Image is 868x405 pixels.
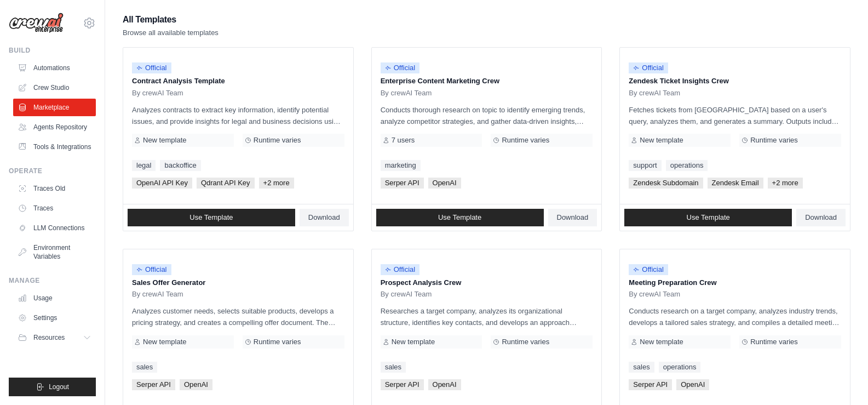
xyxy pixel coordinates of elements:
[381,178,424,189] span: Serper API
[33,333,65,342] span: Resources
[640,338,683,346] span: New template
[629,277,841,288] p: Meeting Preparation Crew
[376,209,544,226] a: Use Template
[197,178,255,189] span: Qdrant API Key
[123,27,219,38] p: Browse all available templates
[624,209,792,226] a: Use Template
[629,76,841,87] p: Zendesk Ticket Insights Crew
[9,13,64,33] img: Logo
[676,379,709,390] span: OpenAI
[708,178,763,189] span: Zendesk Email
[9,167,96,175] div: Operate
[629,104,841,127] p: Fetches tickets from [GEOGRAPHIC_DATA] based on a user's query, analyzes them, and generates a su...
[640,136,683,145] span: New template
[381,290,432,299] span: By crewAI Team
[13,99,96,116] a: Marketplace
[381,76,593,87] p: Enterprise Content Marketing Crew
[132,379,175,390] span: Serper API
[629,178,703,189] span: Zendesk Subdomain
[13,59,96,77] a: Automations
[123,12,219,27] h2: All Templates
[132,89,183,98] span: By crewAI Team
[392,338,435,346] span: New template
[381,379,424,390] span: Serper API
[254,338,301,346] span: Runtime varies
[132,305,344,328] p: Analyzes customer needs, selects suitable products, develops a pricing strategy, and creates a co...
[128,209,295,226] a: Use Template
[629,160,661,171] a: support
[548,209,597,226] a: Download
[132,62,171,73] span: Official
[428,178,461,189] span: OpenAI
[629,379,672,390] span: Serper API
[9,378,96,396] button: Logout
[300,209,349,226] a: Download
[13,219,96,237] a: LLM Connections
[259,178,294,189] span: +2 more
[132,277,344,288] p: Sales Offer Generator
[659,362,701,373] a: operations
[796,209,846,226] a: Download
[13,329,96,346] button: Resources
[502,136,549,145] span: Runtime varies
[502,338,549,346] span: Runtime varies
[132,104,344,127] p: Analyzes contracts to extract key information, identify potential issues, and provide insights fo...
[9,276,96,285] div: Manage
[13,309,96,327] a: Settings
[132,362,157,373] a: sales
[143,136,186,145] span: New template
[629,89,680,98] span: By crewAI Team
[13,199,96,217] a: Traces
[629,62,668,73] span: Official
[13,138,96,156] a: Tools & Integrations
[132,76,344,87] p: Contract Analysis Template
[132,264,171,275] span: Official
[629,305,841,328] p: Conducts research on a target company, analyzes industry trends, develops a tailored sales strate...
[768,178,803,189] span: +2 more
[160,160,200,171] a: backoffice
[750,338,798,346] span: Runtime varies
[132,178,192,189] span: OpenAI API Key
[189,213,233,222] span: Use Template
[13,180,96,197] a: Traces Old
[687,213,730,222] span: Use Template
[557,213,589,222] span: Download
[13,79,96,96] a: Crew Studio
[180,379,212,390] span: OpenAI
[438,213,481,222] span: Use Template
[254,136,301,145] span: Runtime varies
[381,89,432,98] span: By crewAI Team
[9,46,96,55] div: Build
[132,290,183,299] span: By crewAI Team
[132,160,156,171] a: legal
[392,136,415,145] span: 7 users
[428,379,461,390] span: OpenAI
[381,277,593,288] p: Prospect Analysis Crew
[381,160,421,171] a: marketing
[629,264,668,275] span: Official
[381,362,406,373] a: sales
[381,305,593,328] p: Researches a target company, analyzes its organizational structure, identifies key contacts, and ...
[49,383,69,391] span: Logout
[629,362,654,373] a: sales
[13,289,96,307] a: Usage
[381,264,420,275] span: Official
[750,136,798,145] span: Runtime varies
[629,290,680,299] span: By crewAI Team
[13,239,96,265] a: Environment Variables
[143,338,186,346] span: New template
[13,118,96,136] a: Agents Repository
[381,104,593,127] p: Conducts thorough research on topic to identify emerging trends, analyze competitor strategies, a...
[666,160,708,171] a: operations
[805,213,837,222] span: Download
[381,62,420,73] span: Official
[308,213,340,222] span: Download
